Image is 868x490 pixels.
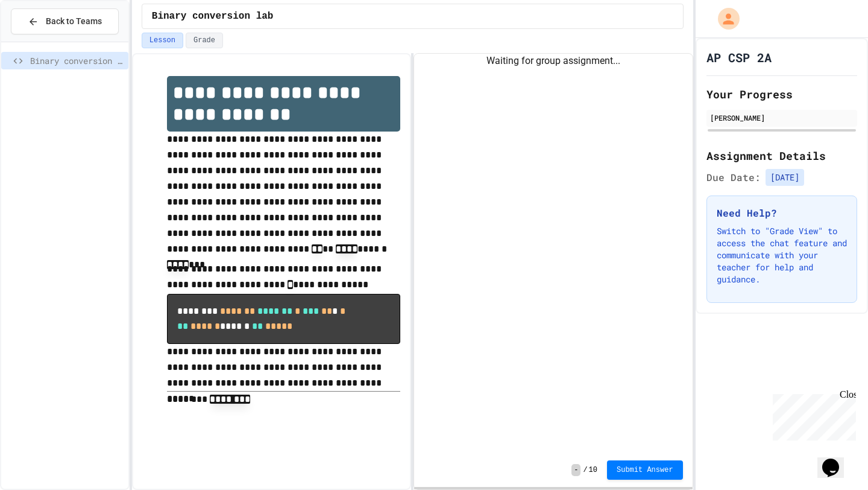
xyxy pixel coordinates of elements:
[710,112,854,123] div: [PERSON_NAME]
[717,206,847,220] h3: Need Help?
[30,54,124,67] span: Binary conversion lab
[589,465,597,475] span: 10
[768,389,856,441] iframe: chat widget
[142,33,183,48] button: Lesson
[705,5,743,33] div: My Account
[706,49,772,66] h1: AP CSP 2A
[706,170,761,185] span: Due Date:
[766,169,804,186] span: [DATE]
[607,460,683,480] button: Submit Answer
[617,465,673,475] span: Submit Answer
[414,54,692,68] div: Waiting for group assignment...
[186,33,223,48] button: Grade
[706,147,857,164] h2: Assignment Details
[5,5,83,77] div: Chat with us now!Close
[817,442,856,478] iframe: chat widget
[571,464,580,476] span: -
[46,15,102,28] span: Back to Teams
[583,465,587,475] span: /
[152,9,274,24] span: Binary conversion lab
[717,225,847,285] p: Switch to "Grade View" to access the chat feature and communicate with your teacher for help and ...
[11,8,119,34] button: Back to Teams
[706,86,857,103] h2: Your Progress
